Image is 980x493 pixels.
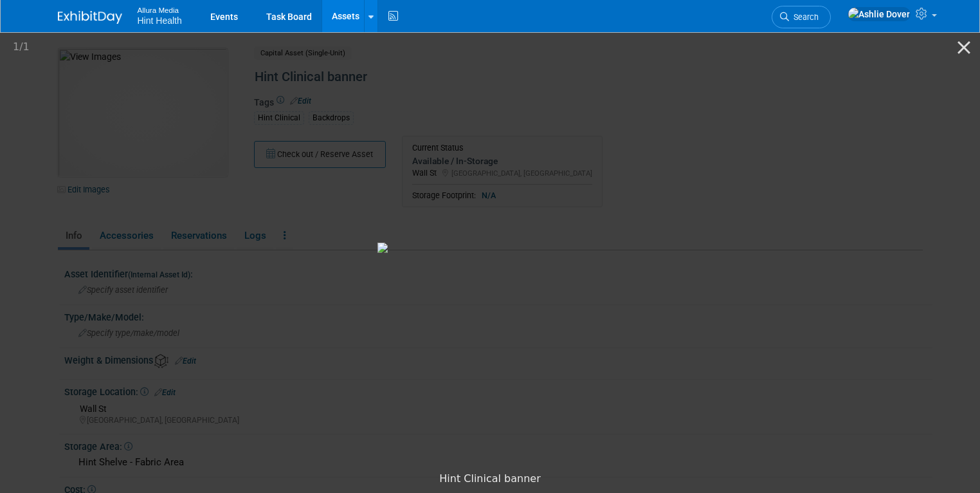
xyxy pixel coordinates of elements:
img: Hint Clinical banner [377,243,603,253]
span: Allura Media [138,3,182,16]
span: 1 [23,41,30,53]
span: Hint Health [138,15,182,26]
span: Search [789,12,819,22]
button: Close gallery [948,32,980,62]
a: Search [772,6,831,28]
img: ExhibitDay [58,11,122,24]
img: Ashlie Dover [848,7,911,21]
span: 1 [13,41,19,53]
